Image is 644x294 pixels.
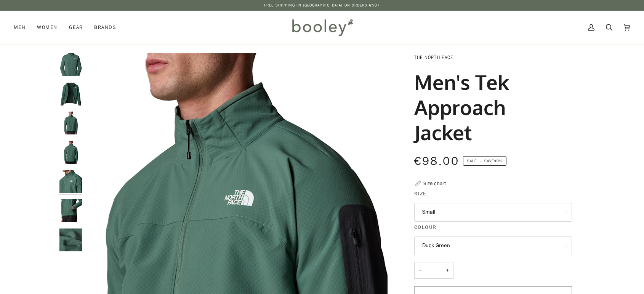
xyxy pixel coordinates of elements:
button: Small [414,203,572,222]
img: Booley [289,16,356,38]
a: The North Face [414,54,453,61]
p: Free Shipping in [GEOGRAPHIC_DATA] on Orders €50+ [264,2,380,8]
h1: Men's Tek Approach Jacket [414,69,566,145]
a: Gear [63,11,89,44]
img: The North Face Men's Tek Approach Jacket Duck Green - Booley Galway [59,199,82,222]
span: Gear [69,24,83,31]
span: Size [414,190,427,198]
img: The North Face Men's Tek Approach Jacket Duck Green - Booley Galway [59,53,82,76]
span: Colour [414,223,437,231]
span: Men [14,24,26,31]
button: + [441,262,453,279]
em: • [478,158,484,164]
span: Save [463,156,506,166]
img: The North Face Men's Tek Approach Jacket Duck Green - Booley Galway [59,112,82,134]
button: − [414,262,426,279]
span: Brands [94,24,116,31]
span: Women [37,24,57,31]
a: Women [31,11,63,44]
a: Men [14,11,31,44]
img: The North Face Men's Tek Approach Jacket Duck Green - Booley Galway [59,141,82,164]
div: Size chart [423,179,446,187]
button: Duck Green [414,236,572,255]
span: €98.00 [414,153,459,169]
span: 30% [494,158,502,164]
img: The North Face Men's Tek Approach Jacket Duck Green - Booley Galway [59,170,82,193]
img: The North Face Men's Tek Approach Jacket Duck Green - Booley Galway [59,83,82,105]
a: Brands [88,11,122,44]
img: The North Face Men's Tek Approach Jacket Duck Green - Booley Galway [59,228,82,251]
span: Sale [467,158,477,164]
input: Quantity [414,262,453,279]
